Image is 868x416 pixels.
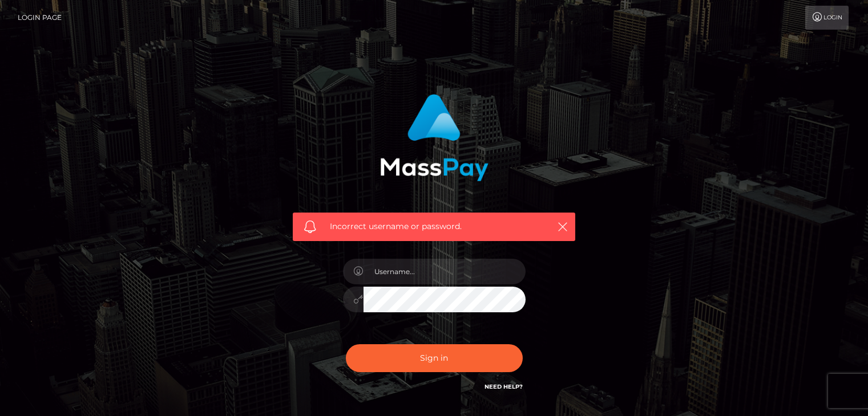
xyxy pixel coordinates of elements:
[805,6,849,30] a: Login
[485,383,523,390] a: Need Help?
[364,259,526,284] input: Username...
[346,344,523,372] button: Sign in
[330,221,538,233] span: Incorrect username or password.
[18,6,62,30] a: Login Page
[380,94,488,181] img: MassPay Login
